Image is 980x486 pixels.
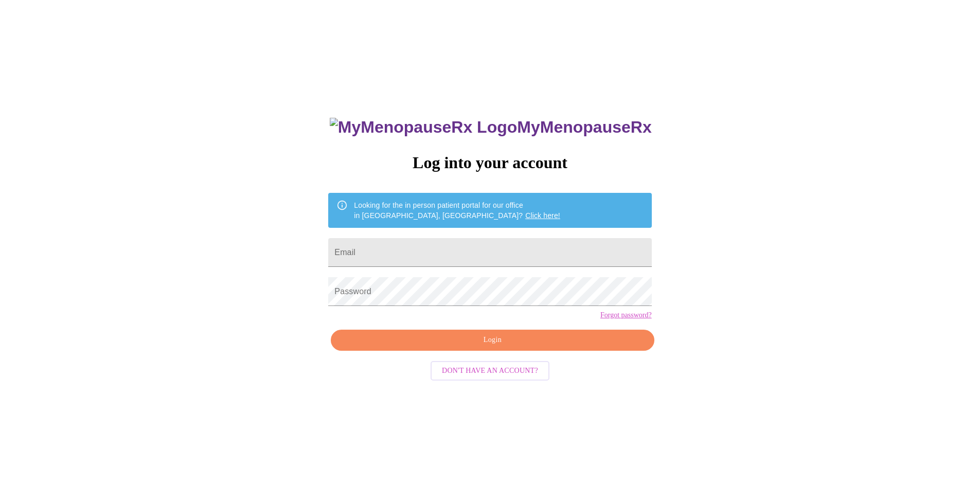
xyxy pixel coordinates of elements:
[525,211,560,220] a: Click here!
[330,118,652,137] h3: MyMenopauseRx
[328,153,651,172] h3: Log into your account
[431,361,549,381] button: Don't have an account?
[428,365,552,374] a: Don't have an account?
[354,196,560,225] div: Looking for the in person patient portal for our office in [GEOGRAPHIC_DATA], [GEOGRAPHIC_DATA]?
[600,311,652,319] a: Forgot password?
[442,365,538,377] span: Don't have an account?
[343,334,642,347] span: Login
[330,118,517,137] img: MyMenopauseRx Logo
[331,330,654,351] button: Login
